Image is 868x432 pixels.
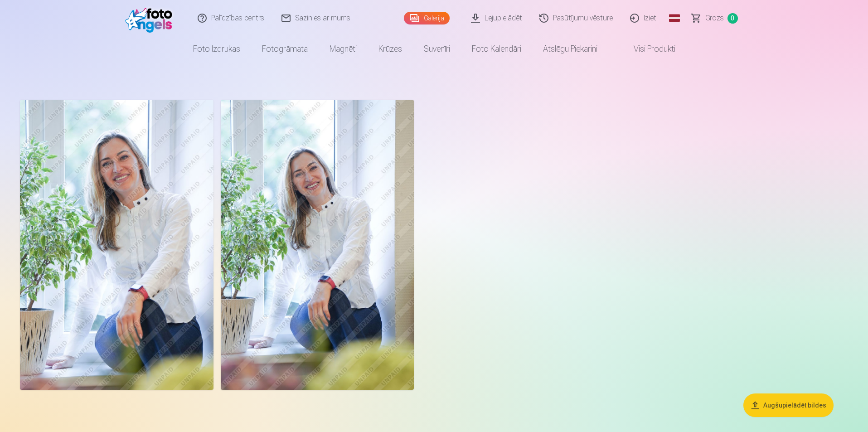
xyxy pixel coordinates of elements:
[461,36,532,62] a: Foto kalendāri
[125,4,177,33] img: /fa1
[251,36,319,62] a: Fotogrāmata
[319,36,368,62] a: Magnēti
[404,12,450,24] a: Galerija
[743,393,834,417] button: Augšupielādēt bildes
[608,36,686,62] a: Visi produkti
[368,36,413,62] a: Krūzes
[532,36,608,62] a: Atslēgu piekariņi
[727,13,738,24] span: 0
[182,36,251,62] a: Foto izdrukas
[413,36,461,62] a: Suvenīri
[705,13,724,24] span: Grozs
